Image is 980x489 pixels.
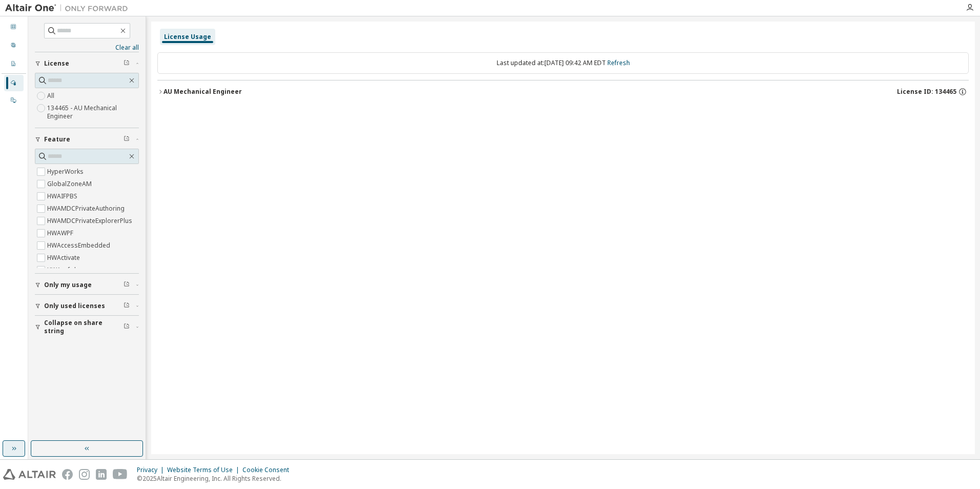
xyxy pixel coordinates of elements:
div: Dashboard [4,19,24,35]
button: Only my usage [35,274,139,296]
span: Only my usage [44,281,92,289]
span: Collapse on share string [44,319,124,335]
span: Clear filter [124,281,130,289]
label: HWAIFPBS [47,190,79,202]
a: Refresh [607,58,630,67]
button: Feature [35,128,139,151]
span: Feature [44,135,70,144]
div: Company Profile [4,56,24,72]
label: HWAWPF [47,227,75,239]
button: Collapse on share string [35,316,139,338]
img: youtube.svg [113,469,128,480]
button: AU Mechanical EngineerLicense ID: 134465 [157,80,969,103]
label: GlobalZoneAM [47,178,94,190]
a: Clear all [35,44,139,52]
img: Altair One [5,3,133,13]
img: linkedin.svg [96,469,107,480]
div: AU Mechanical Engineer [164,88,242,96]
div: License Usage [164,33,211,41]
div: Managed [4,75,24,91]
label: HWActivate [47,252,82,264]
img: altair_logo.svg [3,469,56,480]
div: Website Terms of Use [167,466,242,474]
span: Clear filter [124,135,130,144]
label: HyperWorks [47,166,86,178]
img: facebook.svg [62,469,73,480]
button: License [35,52,139,75]
span: License ID: 134465 [897,88,956,96]
span: License [44,59,69,68]
label: HWAccessEmbedded [47,239,112,252]
span: Only used licenses [44,302,105,310]
span: Clear filter [124,323,130,331]
span: Clear filter [124,59,130,68]
label: 134465 - AU Mechanical Engineer [47,102,139,123]
button: Only used licenses [35,295,139,317]
div: User Profile [4,37,24,54]
div: Privacy [137,466,167,474]
div: Cookie Consent [242,466,295,474]
label: HWAMDCPrivateAuthoring [47,202,127,215]
img: instagram.svg [79,469,90,480]
div: On Prem [4,92,24,109]
label: HWAcufwh [47,264,80,276]
span: Clear filter [124,302,130,310]
label: All [47,90,56,102]
div: Last updated at: [DATE] 09:42 AM EDT [157,52,969,74]
p: © 2025 Altair Engineering, Inc. All Rights Reserved. [137,474,295,483]
label: HWAMDCPrivateExplorerPlus [47,215,134,227]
